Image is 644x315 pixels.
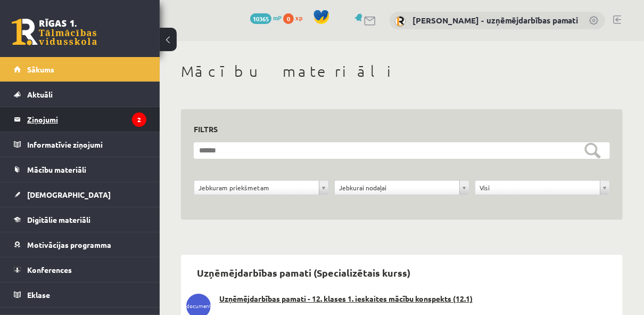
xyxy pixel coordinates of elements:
span: Mācību materiāli [27,165,86,174]
a: Sākums [14,57,146,82]
a: 10365 mP [250,13,282,22]
img: Solvita Kozlovska - uzņēmējdarbības pamati [395,16,406,27]
a: Eklase [14,282,146,307]
legend: Informatīvie ziņojumi [27,132,146,157]
h2: Uzņēmējdarbības pamati (Specializētais kurss) [186,260,421,285]
span: mP [273,13,282,22]
legend: Ziņojumi [27,107,146,132]
a: Rīgas 1. Tālmācības vidusskola [12,19,97,45]
a: Digitālie materiāli [14,207,146,232]
a: Uzņēmējdarbības pamati - 12. klases 1. ieskaites mācību konspekts (12.1) [186,294,617,304]
span: 10365 [250,13,271,24]
a: Jebkurai nodaļai [335,181,469,195]
a: Jebkuram priekšmetam [194,181,328,195]
a: [DEMOGRAPHIC_DATA] [14,182,146,207]
h3: Filtrs [194,122,597,136]
span: Eklase [27,290,50,300]
span: Jebkuram priekšmetam [199,181,315,195]
a: Motivācijas programma [14,232,146,257]
a: Aktuāli [14,82,146,107]
a: Visi [475,181,609,195]
a: Mācību materiāli [14,157,146,182]
a: Konferences [14,257,146,282]
span: Konferences [27,265,72,274]
i: 2 [132,112,146,127]
a: 0 xp [283,13,308,22]
span: Digitālie materiāli [27,215,90,224]
span: 0 [283,13,294,24]
a: [PERSON_NAME] - uzņēmējdarbības pamati [412,15,578,26]
span: Sākums [27,64,54,74]
span: Motivācijas programma [27,240,111,249]
a: Ziņojumi2 [14,107,146,132]
span: Jebkurai nodaļai [339,181,455,195]
span: [DEMOGRAPHIC_DATA] [27,190,111,199]
a: Informatīvie ziņojumi [14,132,146,157]
span: Visi [480,181,596,195]
h1: Mācību materiāli [181,62,623,80]
span: xp [295,13,302,22]
span: Aktuāli [27,90,53,99]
